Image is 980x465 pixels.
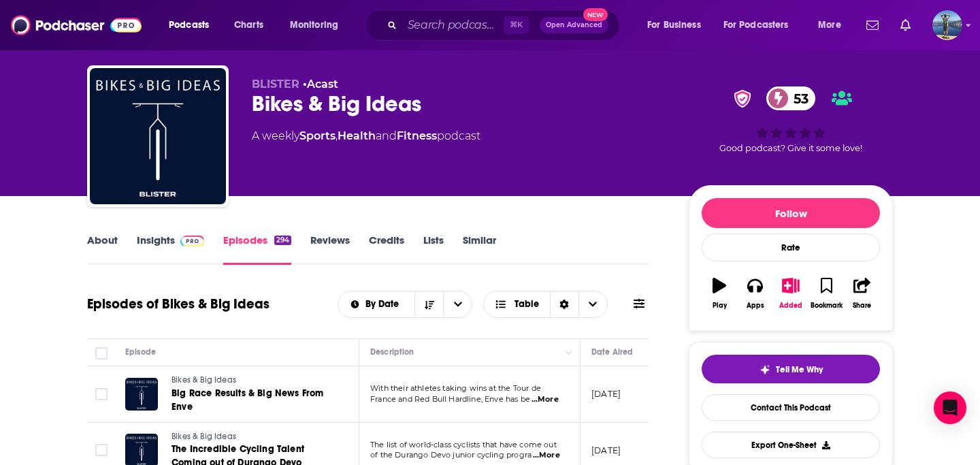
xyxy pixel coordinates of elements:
[932,10,962,40] button: Show profile menu
[171,387,335,414] a: Big Race Results & Big News From Enve
[759,364,770,375] img: tell me why sparkle
[234,16,263,35] span: Charts
[702,234,880,261] div: Rate
[591,388,621,400] p: [DATE]
[811,302,843,310] div: Bookmark
[934,391,966,424] div: Open Intercom Messenger
[730,90,755,108] img: verified Badge
[310,234,350,265] a: Reviews
[171,374,335,387] a: Bikes & Big Ideas
[159,14,227,36] button: open menu
[932,10,962,40] span: Logged in as matt44812
[369,234,404,265] a: Credits
[776,364,823,375] span: Tell Me Why
[861,14,884,37] a: Show notifications dropdown
[365,300,404,309] span: By Date
[370,383,541,393] span: With their athletes taking wins at the Tour de
[719,143,862,153] span: Good podcast? Give it some love!
[533,450,560,461] span: ...More
[370,440,557,449] span: The list of world-class cyclists that have come out
[370,450,532,460] span: of the Durango Devo junior cycling progra
[818,16,841,35] span: More
[561,344,577,361] button: Column Actions
[550,291,578,317] div: Sort Direction
[307,78,338,91] a: Acast
[463,234,496,265] a: Similar
[423,234,444,265] a: Lists
[540,17,608,33] button: Open AdvancedNew
[171,432,236,441] span: Bikes & Big Ideas
[715,14,808,36] button: open menu
[702,355,880,383] button: tell me why sparkleTell Me Why
[290,16,338,35] span: Monitoring
[591,445,621,456] p: [DATE]
[171,387,323,413] span: Big Race Results & Big News From Enve
[747,302,764,310] div: Apps
[443,291,472,317] button: open menu
[180,236,204,246] img: Podchaser Pro
[402,14,504,36] input: Search podcasts, credits, & more...
[845,269,880,318] button: Share
[808,269,844,318] button: Bookmark
[299,129,336,142] a: Sports
[532,394,559,405] span: ...More
[932,10,962,40] img: User Profile
[225,14,272,36] a: Charts
[338,291,473,318] h2: Choose List sort
[338,300,415,309] button: open menu
[171,431,335,443] a: Bikes & Big Ideas
[336,129,338,142] span: ,
[370,344,414,360] div: Description
[90,68,226,204] img: Bikes & Big Ideas
[483,291,608,318] button: Choose View
[95,388,108,400] span: Toggle select row
[737,269,772,318] button: Apps
[171,375,236,385] span: Bikes & Big Ideas
[895,14,916,37] a: Show notifications dropdown
[397,129,437,142] a: Fitness
[583,8,608,21] span: New
[370,394,530,404] span: France and Red Bull Hardline, Enve has be
[773,269,808,318] button: Added
[338,129,376,142] a: Health
[647,16,701,35] span: For Business
[274,236,291,245] div: 294
[252,128,480,144] div: A weekly podcast
[853,302,871,310] div: Share
[137,234,204,265] a: InsightsPodchaser Pro
[87,295,269,312] h1: Episodes of Bikes & Big Ideas
[546,22,602,29] span: Open Advanced
[223,234,291,265] a: Episodes294
[87,234,118,265] a: About
[11,12,142,38] img: Podchaser - Follow, Share and Rate Podcasts
[95,444,108,456] span: Toggle select row
[280,14,356,36] button: open menu
[638,14,718,36] button: open menu
[378,10,633,41] div: Search podcasts, credits, & more...
[702,394,880,421] a: Contact This Podcast
[514,300,539,309] span: Table
[808,14,858,36] button: open menu
[779,302,802,310] div: Added
[252,78,299,91] span: BLISTER
[125,344,156,360] div: Episode
[169,16,209,35] span: Podcasts
[702,269,737,318] button: Play
[702,198,880,228] button: Follow
[303,78,338,91] span: •
[766,86,815,110] a: 53
[504,16,529,34] span: ⌘ K
[702,432,880,458] button: Export One-Sheet
[780,86,815,110] span: 53
[591,344,633,360] div: Date Aired
[376,129,397,142] span: and
[689,78,893,162] div: verified Badge53Good podcast? Give it some love!
[723,16,789,35] span: For Podcasters
[414,291,443,317] button: Sort Direction
[713,302,727,310] div: Play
